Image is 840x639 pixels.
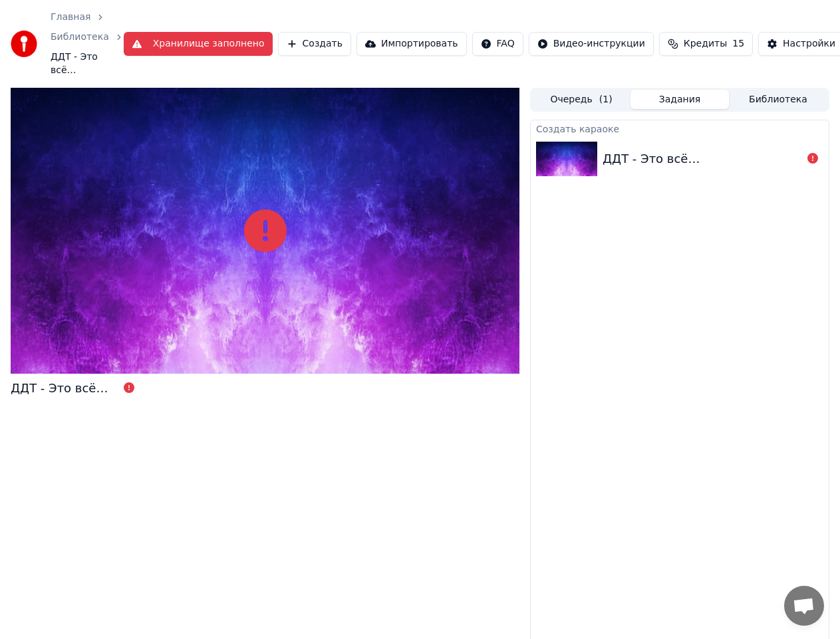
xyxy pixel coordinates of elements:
button: Очередь [532,90,630,109]
button: Хранилище заполнено [124,32,273,56]
div: ДДТ - Это всё… [603,150,700,168]
span: 15 [732,37,744,51]
button: Видео-инструкции [529,32,654,56]
a: Главная [51,11,90,24]
button: Задания [630,90,729,109]
button: Импортировать [356,32,467,56]
div: Создать караоке [531,120,829,136]
span: ( 1 ) [599,93,613,106]
button: FAQ [472,32,523,56]
div: Открытый чат [784,586,824,626]
div: Настройки [783,37,835,51]
button: Создать [278,32,351,56]
div: ДДТ - Это всё… [11,379,108,398]
nav: breadcrumb [51,11,124,77]
a: Библиотека [51,31,109,44]
img: youka [11,31,37,57]
span: ДДТ - Это всё… [51,51,124,77]
button: Библиотека [729,90,827,109]
span: Кредиты [684,37,727,51]
button: Кредиты15 [659,32,753,56]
